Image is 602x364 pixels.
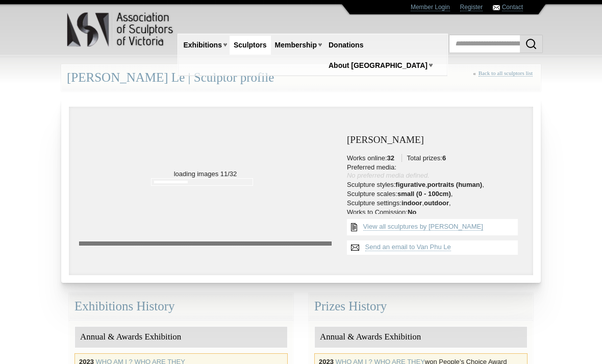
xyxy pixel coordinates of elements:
[230,36,271,55] a: Sculptors
[180,36,226,55] a: Exhibitions
[347,190,523,198] li: Sculpture scales: ,
[525,38,537,50] img: Search
[315,327,527,348] div: Annual & Awards Exhibition
[479,70,533,77] a: Back to all sculptors list
[347,163,523,180] li: Preferred media:
[271,36,321,55] a: Membership
[387,154,394,162] strong: 32
[493,5,500,10] img: Contact ASV
[347,208,523,216] li: Works to Comission:
[395,181,425,188] strong: figurative
[411,4,450,11] a: Member Login
[324,36,367,55] a: Donations
[69,293,293,320] div: Exhibitions History
[324,56,432,75] a: About [GEOGRAPHIC_DATA]
[347,172,523,180] div: No preferred media defined.
[365,243,451,251] a: Send an email to Van Phu Le
[502,4,523,11] a: Contact
[408,208,416,216] strong: No
[347,135,523,145] h3: [PERSON_NAME]
[428,181,483,188] strong: portraits (human)
[460,4,483,11] a: Register
[347,219,361,235] img: View all {sculptor_name} sculptures list
[402,199,422,207] strong: indoor
[61,64,541,91] div: [PERSON_NAME] Le | Sculptor profile
[363,223,483,231] a: View all sculptures by [PERSON_NAME]
[347,240,363,255] img: Send an email to Van Phu Le
[397,190,451,198] strong: small (0 - 100cm)
[75,327,287,348] div: Annual & Awards Exhibition
[347,154,523,162] li: Works online: Total prizes:
[424,199,449,207] strong: outdoor
[347,181,523,189] li: Sculpture styles: , ,
[66,10,175,49] img: logo.png
[473,70,535,88] div: «
[79,117,332,178] p: loading images 11/32
[309,293,533,320] div: Prizes History
[347,199,523,207] li: Sculpture settings: , ,
[442,154,446,162] strong: 6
